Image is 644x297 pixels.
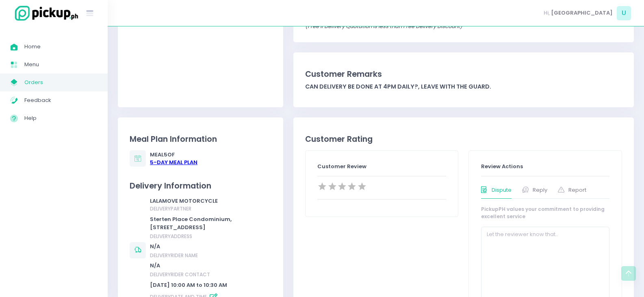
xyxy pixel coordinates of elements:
[150,252,198,259] span: delivery rider name
[481,163,523,170] span: Review Actions
[150,158,197,167] div: 5 -Day Meal Plan
[150,233,192,240] span: delivery address
[305,22,462,30] span: (Free if Delivery Quotation is less than Free Delivery Discount)
[305,133,622,145] div: Customer Rating
[150,262,269,270] div: N/A
[150,281,269,289] div: [DATE] 10:00 AM to 10:30 AM
[150,215,269,231] div: Sterten Place Condominium, [STREET_ADDRESS]
[544,9,550,17] span: Hi,
[305,82,622,91] div: Can delivery be done at 4pm daily?, Leave with the guard.
[150,197,269,213] div: LALAMOVE MOTORCYCLE
[317,163,366,170] span: Customer Review
[150,271,210,278] span: delivery rider contact
[24,95,98,106] span: Feedback
[305,68,622,80] div: Customer Remarks
[533,186,547,194] span: Reply
[492,186,512,194] span: Dispute
[481,206,610,220] div: PickupPH values your commitment to providing excellent service
[568,186,586,194] span: Report
[10,4,79,22] img: logo
[551,9,613,17] span: [GEOGRAPHIC_DATA]
[150,151,197,167] div: Meal 5 of
[24,113,98,124] span: Help
[24,77,98,88] span: Orders
[130,180,271,192] div: Delivery Information
[130,133,271,145] div: Meal Plan Information
[150,243,269,251] div: N/A
[24,41,98,52] span: Home
[150,205,191,212] span: delivery partner
[24,59,98,70] span: Menu
[617,6,631,20] span: U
